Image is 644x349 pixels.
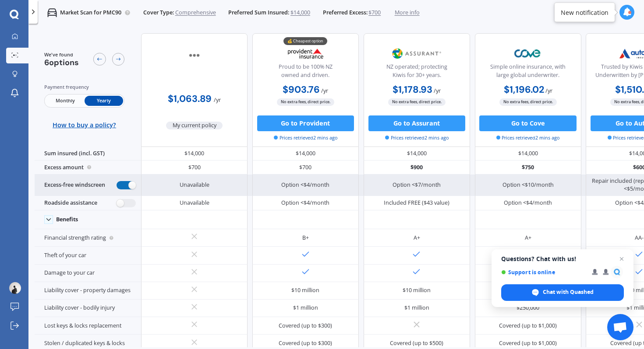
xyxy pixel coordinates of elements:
img: Cove.webp [502,44,554,63]
span: Yearly [85,96,123,106]
span: We've found [44,51,79,58]
div: $10 million [403,286,431,294]
div: 💰 Cheapest option [283,37,327,45]
span: / yr [434,87,441,94]
button: Go to Cove [479,115,576,131]
span: Prices retrieved 2 mins ago [496,134,560,141]
span: No extra fees, direct price. [388,98,446,106]
span: Monthly [46,96,84,106]
span: / yr [321,87,328,94]
img: Provident.png [280,44,332,63]
span: Preferred Sum Insured: [228,9,289,17]
div: $10 million [291,286,319,294]
div: Liability cover - bodily injury [35,300,141,317]
span: $700 [368,9,381,17]
img: ACg8ocId0uUXV7b5dxetoBPaX6ceHDGWozeBlgTjyOE8BE9CKZ2pFNqV=s96-c [9,282,21,294]
div: Option <$4/month [281,199,329,207]
div: A+ [414,234,420,242]
div: Damage to your car [35,265,141,282]
div: Option <$4/month [504,199,552,207]
div: Financial strength rating [35,229,141,247]
div: Covered (up to $1,000) [499,322,557,330]
b: $1,178.93 [393,84,432,96]
span: Prices retrieved 2 mins ago [385,134,449,141]
span: / yr [214,96,221,104]
div: Option <$10/month [502,181,554,189]
div: $700 [141,161,248,174]
div: Unavailable [180,181,209,189]
div: Unavailable [180,199,209,207]
div: $14,000 [252,147,359,161]
div: B+ [302,234,309,242]
div: $900 [364,161,470,174]
span: How to buy a policy? [53,121,116,129]
span: My current policy [166,122,223,129]
div: Included FREE ($43 value) [384,199,449,207]
div: Option <$7/month [393,181,441,189]
span: No extra fees, direct price. [277,98,334,106]
div: NZ operated; protecting Kiwis for 30+ years. [370,63,463,83]
img: Assurant.png [391,44,443,63]
div: $750 [475,161,581,174]
div: Proud to be 100% NZ owned and driven. [259,63,352,83]
div: Benefits [56,216,78,223]
span: Close chat [616,254,627,264]
span: 6 options [44,57,79,68]
p: Market Scan for PMC90 [60,9,121,17]
div: Covered (up to $500) [390,339,443,347]
div: Roadside assistance [35,196,141,210]
div: Simple online insurance, with large global underwriter. [481,63,574,83]
b: $1,063.89 [168,93,212,105]
span: Comprehensive [175,9,216,17]
div: $250,000 [517,304,539,312]
div: Covered (up to $300) [279,339,332,347]
div: Chat with Quashed [501,284,624,301]
span: Cover Type: [143,9,174,17]
span: Questions? Chat with us! [501,255,624,262]
b: $903.76 [283,84,320,96]
div: AA- [635,234,644,242]
span: Preferred Excess: [323,9,368,17]
div: Payment frequency [44,83,125,91]
div: Open chat [607,314,633,340]
div: Theft of your car [35,247,141,264]
div: New notification [561,8,609,17]
img: car.f15378c7a67c060ca3f3.svg [47,8,57,17]
img: other-insurer.png [168,45,220,65]
span: Prices retrieved 2 mins ago [274,134,337,141]
b: $1,196.02 [504,84,544,96]
span: Chat with Quashed [543,288,594,296]
div: Excess-free windscreen [35,174,141,196]
div: $14,000 [364,147,470,161]
div: Sum insured (incl. GST) [35,147,141,161]
button: Go to Provident [257,115,354,131]
div: Option <$4/month [281,181,329,189]
button: Go to Assurant [368,115,465,131]
div: $14,000 [141,147,248,161]
div: Covered (up to $1,000) [499,339,557,347]
span: $14,000 [290,9,310,17]
div: $700 [252,161,359,174]
div: $1 million [293,304,318,312]
div: Covered (up to $300) [279,322,332,330]
span: No extra fees, direct price. [499,98,557,106]
div: A+ [525,234,531,242]
span: More info [395,9,420,17]
span: / yr [545,87,552,94]
div: Liability cover - property damages [35,282,141,300]
div: $1 million [404,304,429,312]
div: Lost keys & locks replacement [35,317,141,335]
div: Excess amount [35,161,141,174]
span: Support is online [501,269,586,276]
div: $14,000 [475,147,581,161]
